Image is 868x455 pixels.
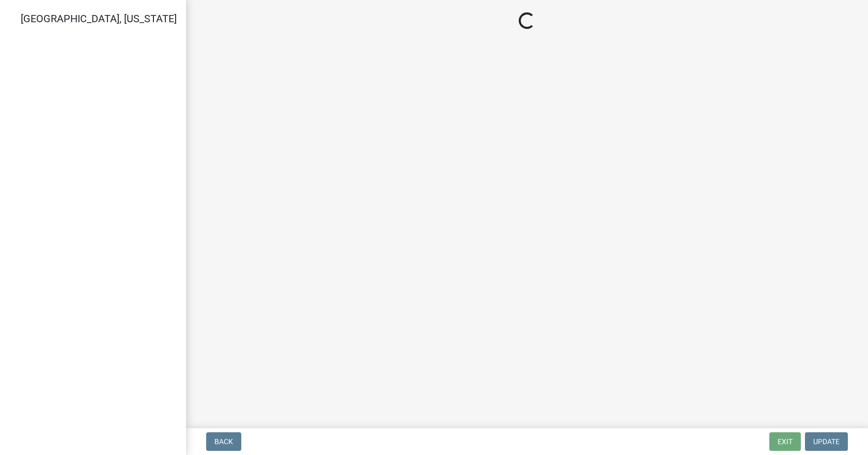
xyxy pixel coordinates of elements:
[21,12,177,25] span: [GEOGRAPHIC_DATA], [US_STATE]
[206,432,241,451] button: Back
[769,432,801,451] button: Exit
[805,432,848,451] button: Update
[214,437,233,446] span: Back
[813,437,840,446] span: Update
